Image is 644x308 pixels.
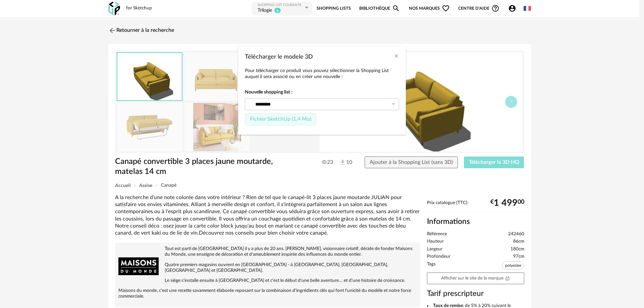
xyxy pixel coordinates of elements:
div: Télécharger le modele 3D [238,46,406,135]
button: Close [394,53,399,60]
button: Fichier SketchUp (1,4 Mo) [245,113,316,125]
strong: Nouvelle shopping list : [245,89,399,95]
span: Télécharger le modele 3D [245,54,313,60]
span: Fichier SketchUp (1,4 Mo) [250,116,311,122]
p: Pour télécharger ce produit vous pouvez sélectionner la Shopping List auquel il sera associé ou e... [245,68,399,80]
